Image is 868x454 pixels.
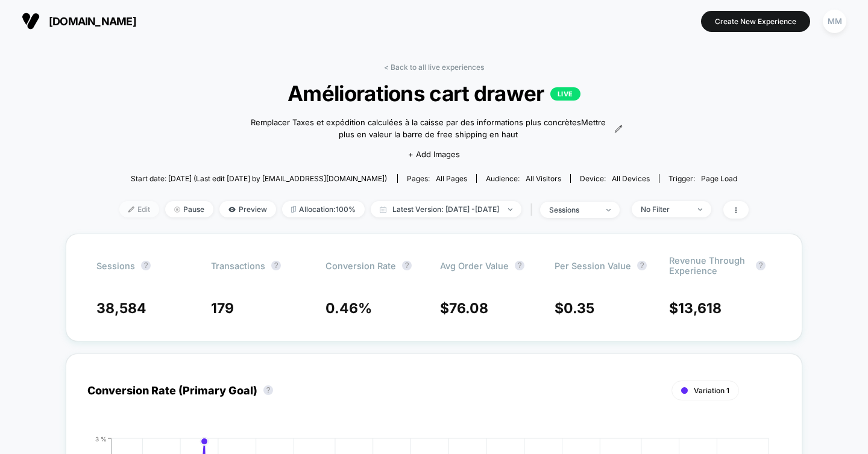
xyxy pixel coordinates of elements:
[508,208,512,211] img: end
[282,201,365,217] span: Allocation: 100%
[756,261,766,270] button: ?
[555,300,594,317] span: $
[96,300,146,317] span: 38,584
[555,261,631,271] span: Per Session Value
[570,174,659,183] span: Device:
[211,261,265,271] span: Transactions
[701,11,810,32] button: Create New Experience
[128,207,134,213] img: edit
[211,300,234,317] span: 179
[325,300,372,317] span: 0.46 %
[49,15,136,28] span: [DOMAIN_NAME]
[637,261,647,270] button: ?
[95,435,107,443] tspan: 3 %
[325,261,396,271] span: Conversion Rate
[550,87,580,101] p: LIVE
[527,201,540,219] span: |
[407,174,467,183] div: Pages:
[698,208,702,211] img: end
[151,81,717,106] span: Améliorations cart drawer
[436,174,467,183] span: all pages
[526,174,561,183] span: All Visitors
[96,261,135,271] span: Sessions
[669,300,722,317] span: $
[549,205,597,214] div: sessions
[515,261,524,270] button: ?
[678,300,722,317] span: 13,618
[219,201,276,217] span: Preview
[440,261,509,271] span: Avg Order Value
[564,300,594,317] span: 0.35
[606,209,611,211] img: end
[440,300,488,317] span: $
[668,174,737,183] div: Trigger:
[165,201,213,217] span: Pause
[119,201,159,217] span: Edit
[384,63,484,72] a: < Back to all live experiences
[291,206,296,213] img: rebalance
[701,174,737,183] span: Page Load
[18,11,140,31] button: [DOMAIN_NAME]
[263,385,273,395] button: ?
[449,300,488,317] span: 76.08
[380,207,386,213] img: calendar
[823,10,846,33] div: MM
[245,117,611,140] span: Remplacer Taxes et expédition calculées à la caisse par des informations plus concrètesMettre plu...
[641,205,689,214] div: No Filter
[141,261,151,270] button: ?
[131,174,387,183] span: Start date: [DATE] (Last edit [DATE] by [EMAIL_ADDRESS][DOMAIN_NAME])
[271,261,281,270] button: ?
[402,261,412,270] button: ?
[486,174,561,183] div: Audience:
[669,255,750,276] span: Revenue through experience
[408,149,460,159] span: + Add Images
[694,386,729,395] span: Variation 1
[22,12,40,30] img: Visually logo
[371,201,521,217] span: Latest Version: [DATE] - [DATE]
[819,9,850,34] button: MM
[174,207,180,213] img: end
[612,174,650,183] span: all devices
